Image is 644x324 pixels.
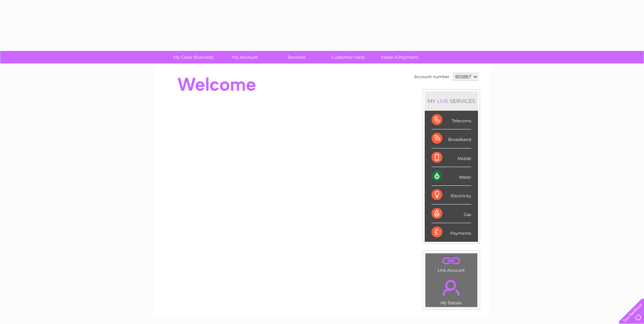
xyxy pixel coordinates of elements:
div: LIVE [436,98,450,104]
a: Services [269,51,325,64]
a: My Account [217,51,273,64]
a: Make A Payment [372,51,428,64]
div: Telecoms [431,111,471,129]
a: . [427,276,476,300]
div: MY SERVICES [425,91,478,111]
a: My Clear Business [165,51,221,64]
div: Broadband [431,129,471,148]
a: Customer Help [320,51,376,64]
div: Mobile [431,148,471,167]
div: Gas [431,204,471,223]
td: Account number [412,71,451,83]
td: Link Account [425,253,478,274]
td: My Details [425,274,478,307]
div: Water [431,167,471,186]
div: Electricity [431,186,471,204]
a: . [427,255,476,267]
div: Payments [431,223,471,241]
